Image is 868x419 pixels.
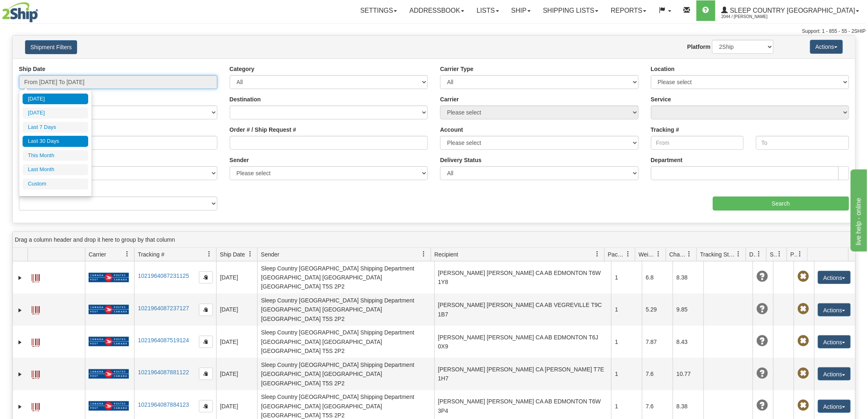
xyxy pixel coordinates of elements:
[818,367,851,380] button: Actions
[793,247,807,261] a: Pickup Status filter column settings
[673,261,704,293] td: 8.38
[230,126,297,134] label: Order # / Ship Request #
[434,250,458,259] span: Recipient
[16,403,24,411] a: Expand
[23,108,88,119] li: [DATE]
[797,271,809,282] span: Pickup Not Assigned
[13,232,855,248] div: grid grouping header
[16,370,24,378] a: Expand
[230,65,255,73] label: Category
[642,358,673,390] td: 7.6
[216,261,257,293] td: [DATE]
[732,247,746,261] a: Tracking Status filter column settings
[669,250,687,259] span: Charge
[611,358,642,390] td: 1
[673,326,704,358] td: 8.43
[639,250,656,259] span: Weight
[243,247,257,261] a: Ship Date filter column settings
[818,303,851,316] button: Actions
[651,156,683,164] label: Department
[440,126,463,134] label: Account
[700,250,736,259] span: Tracking Status
[199,400,213,412] button: Copy to clipboard
[19,65,46,73] label: Ship Date
[120,247,134,261] a: Carrier filter column settings
[261,250,279,259] span: Sender
[749,250,756,259] span: Delivery Status
[797,303,809,315] span: Pickup Not Assigned
[230,156,249,164] label: Sender
[434,358,612,390] td: [PERSON_NAME] [PERSON_NAME] CA [PERSON_NAME] T7E 1H7
[403,0,471,21] a: Addressbook
[440,156,482,164] label: Delivery Status
[216,293,257,325] td: [DATE]
[6,5,76,15] div: live help - online
[354,0,403,21] a: Settings
[32,367,40,380] a: Label
[16,306,24,314] a: Expand
[651,126,679,134] label: Tracking #
[642,293,673,325] td: 5.29
[199,368,213,380] button: Copy to clipboard
[216,326,257,358] td: [DATE]
[673,293,704,325] td: 9.85
[23,122,88,133] li: Last 7 Days
[752,247,766,261] a: Delivery Status filter column settings
[417,247,431,261] a: Sender filter column settings
[713,197,849,211] input: Search
[32,270,40,284] a: Label
[688,43,711,51] label: Platform
[728,7,855,14] span: Sleep Country [GEOGRAPHIC_DATA]
[818,271,851,284] button: Actions
[756,271,768,282] span: Unknown
[673,358,704,390] td: 10.77
[611,293,642,325] td: 1
[621,247,635,261] a: Packages filter column settings
[642,261,673,293] td: 6.8
[89,369,129,379] img: 20 - Canada Post
[756,400,768,411] span: Unknown
[138,250,164,259] span: Tracking #
[16,338,24,346] a: Expand
[199,336,213,348] button: Copy to clipboard
[790,250,797,259] span: Pickup Status
[230,95,261,103] label: Destination
[505,0,537,21] a: Ship
[773,247,787,261] a: Shipment Issues filter column settings
[756,368,768,379] span: Unknown
[23,150,88,161] li: This Month
[440,65,473,73] label: Carrier Type
[642,326,673,358] td: 7.87
[818,400,851,413] button: Actions
[756,335,768,347] span: Unknown
[818,335,851,348] button: Actions
[797,335,809,347] span: Pickup Not Assigned
[89,272,129,283] img: 20 - Canada Post
[471,0,505,21] a: Lists
[611,261,642,293] td: 1
[138,337,189,343] a: 1021964087519124
[651,65,675,73] label: Location
[440,95,459,103] label: Carrier
[23,164,88,175] li: Last Month
[138,272,189,279] a: 1021964087231125
[138,305,189,311] a: 1021964087237127
[683,247,697,261] a: Charge filter column settings
[138,401,189,408] a: 1021964087884123
[608,250,625,259] span: Packages
[2,28,866,35] div: Support: 1 - 855 - 55 - 2SHIP
[651,136,744,150] input: From
[202,247,216,261] a: Tracking # filter column settings
[257,293,434,325] td: Sleep Country [GEOGRAPHIC_DATA] Shipping Department [GEOGRAPHIC_DATA] [GEOGRAPHIC_DATA] [GEOGRAPH...
[199,304,213,316] button: Copy to clipboard
[89,401,129,411] img: 20 - Canada Post
[138,369,189,375] a: 1021964087881122
[32,302,40,316] a: Label
[32,399,40,412] a: Label
[797,368,809,379] span: Pickup Not Assigned
[23,94,88,105] li: [DATE]
[32,335,40,348] a: Label
[199,271,213,284] button: Copy to clipboard
[605,0,653,21] a: Reports
[257,261,434,293] td: Sleep Country [GEOGRAPHIC_DATA] Shipping Department [GEOGRAPHIC_DATA] [GEOGRAPHIC_DATA] [GEOGRAPH...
